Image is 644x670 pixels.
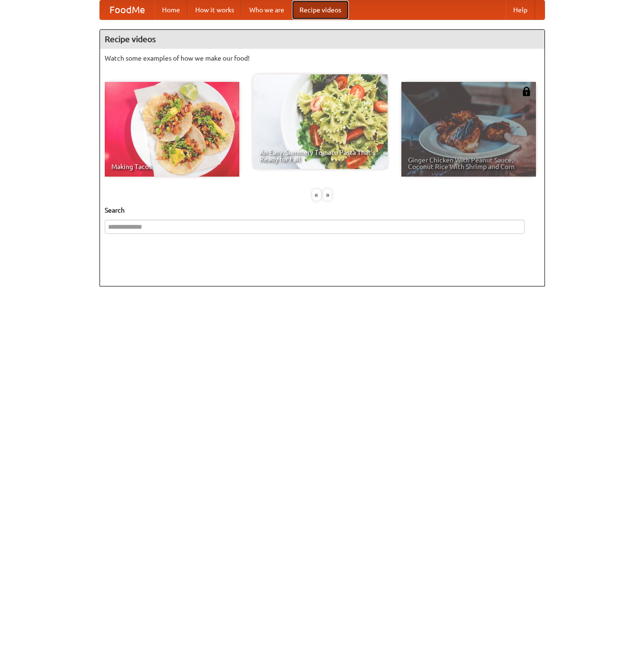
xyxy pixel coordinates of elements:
img: 483408.png [522,87,531,96]
div: » [323,189,332,201]
a: An Easy, Summery Tomato Pasta That's Ready for Fall [253,74,388,169]
div: « [312,189,321,201]
a: Who we are [242,0,292,19]
a: Home [154,0,188,19]
span: Making Tacos [111,163,233,170]
a: FoodMe [100,0,154,19]
a: Making Tacos [105,82,239,177]
a: Recipe videos [292,0,349,19]
a: How it works [188,0,242,19]
h5: Search [105,205,540,215]
a: Help [506,0,535,19]
h4: Recipe videos [100,30,544,49]
p: Watch some examples of how we make our food! [105,54,540,63]
span: An Easy, Summery Tomato Pasta That's Ready for Fall [260,149,381,162]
